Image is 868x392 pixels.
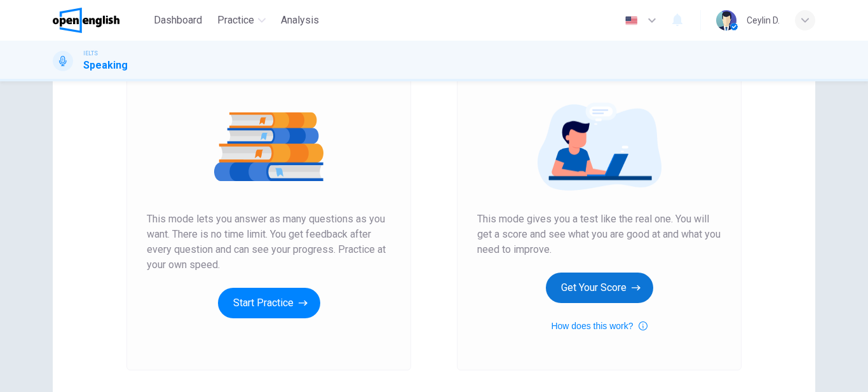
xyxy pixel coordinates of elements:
button: How does this work? [551,318,647,334]
span: Analysis [281,13,319,28]
span: Dashboard [154,13,202,28]
button: Analysis [276,9,324,32]
button: Dashboard [149,9,207,32]
img: en [623,16,639,25]
button: Get Your Score [546,273,653,303]
button: Practice [212,9,271,32]
span: This mode lets you answer as many questions as you want. There is no time limit. You get feedback... [147,212,391,273]
img: OpenEnglish logo [53,8,119,33]
a: OpenEnglish logo [53,8,149,33]
span: IELTS [83,49,98,58]
span: This mode gives you a test like the real one. You will get a score and see what you are good at a... [477,212,721,257]
img: Profile picture [716,10,736,30]
div: Ceylin D. [747,13,780,28]
h1: Speaking [83,58,128,73]
span: Practice [217,13,254,28]
button: Start Practice [218,288,320,318]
